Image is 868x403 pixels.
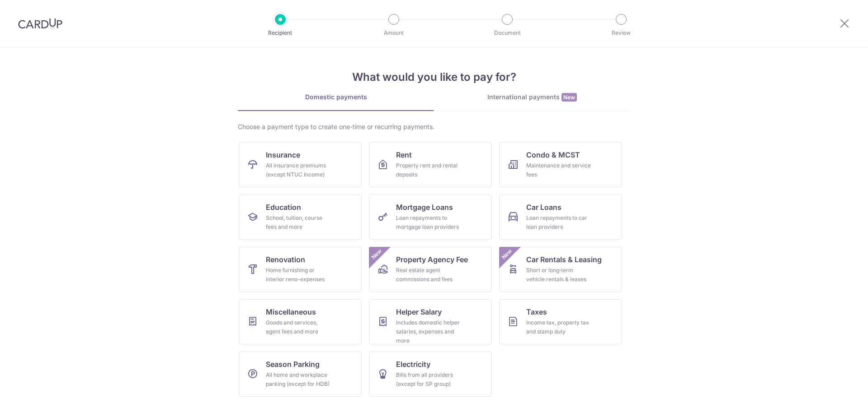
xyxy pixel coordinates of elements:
[266,161,331,179] div: All insurance premiums (except NTUC Income)
[369,142,492,187] a: RentProperty rent and rental deposits
[396,359,430,370] span: Electricity
[396,266,461,284] div: Real estate agent commissions and fees
[266,371,331,389] div: All home and workplace parking (except for HDB)
[369,247,384,262] span: New
[526,202,561,213] span: Car Loans
[499,299,622,344] a: TaxesIncome tax, property tax and stamp duty
[238,122,630,131] div: Choose a payment type to create one-time or recurring payments.
[500,247,514,262] span: New
[561,93,577,102] span: New
[369,247,492,292] a: Property Agency FeeReal estate agent commissions and feesNew
[239,247,362,292] a: RenovationHome furnishing or interior reno-expenses
[396,161,461,179] div: Property rent and rental deposits
[526,161,591,179] div: Maintenance and service fees
[396,306,442,317] span: Helper Salary
[266,149,300,160] span: Insurance
[526,318,591,336] div: Income tax, property tax and stamp duty
[369,195,492,240] a: Mortgage LoansLoan repayments to mortgage loan providers
[18,18,62,29] img: CardUp
[266,213,331,232] div: School, tuition, course fees and more
[266,254,305,265] span: Renovation
[499,247,622,292] a: Car Rentals & LeasingShort or long‑term vehicle rentals & leasesNew
[588,28,655,37] p: Review
[369,299,492,344] a: Helper SalaryIncludes domestic helper salaries, expenses and more
[266,202,301,213] span: Education
[266,306,316,317] span: Miscellaneous
[396,318,461,345] div: Includes domestic helper salaries, expenses and more
[369,352,492,397] a: ElectricityBills from all providers (except for SP group)
[526,149,580,160] span: Condo & MCST
[499,195,622,240] a: Car LoansLoan repayments to car loan providers
[396,371,461,389] div: Bills from all providers (except for SP group)
[239,352,362,397] a: Season ParkingAll home and workplace parking (except for HDB)
[238,93,434,102] div: Domestic payments
[396,213,461,232] div: Loan repayments to mortgage loan providers
[247,28,314,37] p: Recipient
[526,306,547,317] span: Taxes
[238,69,630,85] h4: What would you like to pay for?
[526,213,591,232] div: Loan repayments to car loan providers
[474,28,541,37] p: Document
[396,149,412,160] span: Rent
[396,254,468,265] span: Property Agency Fee
[434,93,630,102] div: International payments
[266,359,320,370] span: Season Parking
[360,28,427,37] p: Amount
[266,266,331,284] div: Home furnishing or interior reno-expenses
[266,318,331,336] div: Goods and services, agent fees and more
[526,254,602,265] span: Car Rentals & Leasing
[239,299,362,344] a: MiscellaneousGoods and services, agent fees and more
[499,142,622,187] a: Condo & MCSTMaintenance and service fees
[396,202,453,213] span: Mortgage Loans
[239,142,362,187] a: InsuranceAll insurance premiums (except NTUC Income)
[239,195,362,240] a: EducationSchool, tuition, course fees and more
[526,266,591,284] div: Short or long‑term vehicle rentals & leases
